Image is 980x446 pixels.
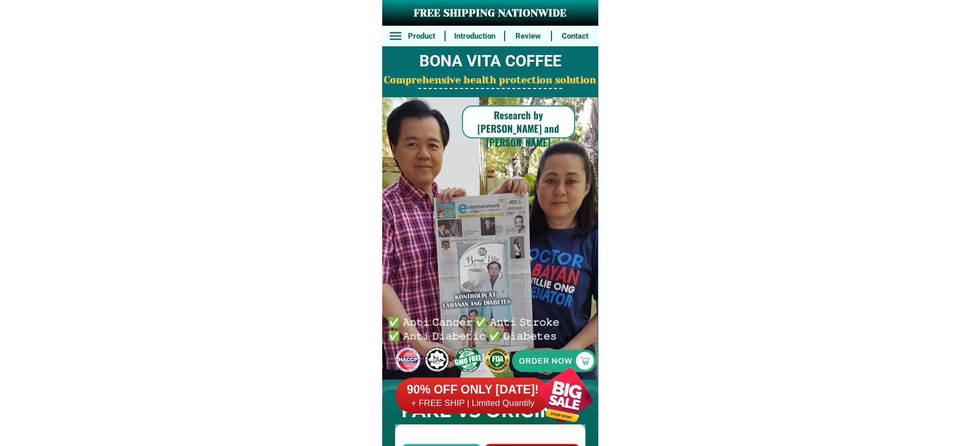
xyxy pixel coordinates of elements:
h6: Research by [PERSON_NAME] and [PERSON_NAME] [462,108,575,149]
h6: + FREE SHIP | Limited Quantily [396,398,550,409]
h6: Product [404,30,439,42]
h2: BONA VITA COFFEE [382,49,598,74]
h3: FREE SHIPPING NATIONWIDE [382,6,598,21]
h6: Review [511,30,546,42]
h6: ✅ 𝙰𝚗𝚝𝚒 𝙲𝚊𝚗𝚌𝚎𝚛 ✅ 𝙰𝚗𝚝𝚒 𝚂𝚝𝚛𝚘𝚔𝚎 ✅ 𝙰𝚗𝚝𝚒 𝙳𝚒𝚊𝚋𝚎𝚝𝚒𝚌 ✅ 𝙳𝚒𝚊𝚋𝚎𝚝𝚎𝚜 [388,314,564,342]
h2: FAKE VS ORIGINAL [382,398,598,425]
h6: 90% OFF ONLY [DATE]! [396,382,550,398]
h6: Introduction [451,30,498,42]
h6: Contact [558,30,593,42]
h2: Comprehensive health protection solution [382,73,598,88]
